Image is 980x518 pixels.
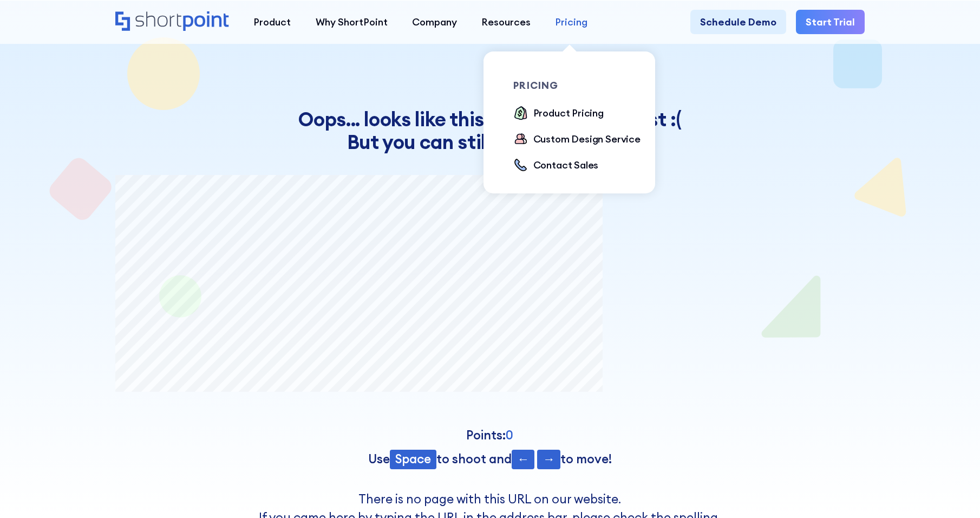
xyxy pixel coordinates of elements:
span: → [537,450,560,469]
a: Start Trial [796,10,865,34]
span: Space [390,450,436,469]
a: Company [400,10,469,34]
span: 0 [506,427,513,443]
a: Product Pricing [513,106,603,122]
a: Custom Design Service [513,132,640,148]
div: pricing [513,81,650,90]
div: Company [412,15,457,29]
a: Contact Sales [513,158,598,174]
div: Product Pricing [533,106,604,120]
iframe: Chat Widget [785,392,980,518]
a: Why ShortPoint [303,10,400,34]
div: Product [253,15,291,29]
div: Contact Sales [533,158,599,172]
a: Resources [469,10,543,34]
div: Custom Design Service [533,132,641,146]
a: Home [115,11,229,33]
h4: Oops... looks like this page does not exist :( But you can still have fun here :) [115,108,865,153]
div: Resources [481,15,531,29]
div: Pricing [555,15,587,29]
p: Use to shoot and to move! [115,450,865,468]
div: Why ShortPoint [316,15,388,29]
p: Points: [115,426,865,444]
a: Pricing [543,10,600,34]
a: Product [241,10,303,34]
span: ← [512,450,535,469]
a: Schedule Demo [690,10,786,34]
